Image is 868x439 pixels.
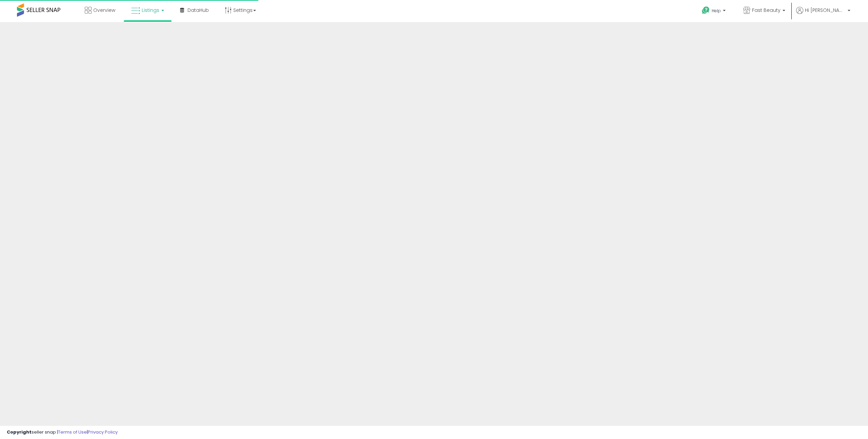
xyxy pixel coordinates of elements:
i: Get Help [702,6,710,15]
span: Hi [PERSON_NAME] [805,7,846,14]
a: Hi [PERSON_NAME] [796,7,850,22]
span: Listings [142,7,159,14]
a: Help [696,1,732,22]
span: Fast Beauty [752,7,781,14]
span: DataHub [188,7,209,14]
span: Help [712,8,721,14]
span: Overview [93,7,115,14]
